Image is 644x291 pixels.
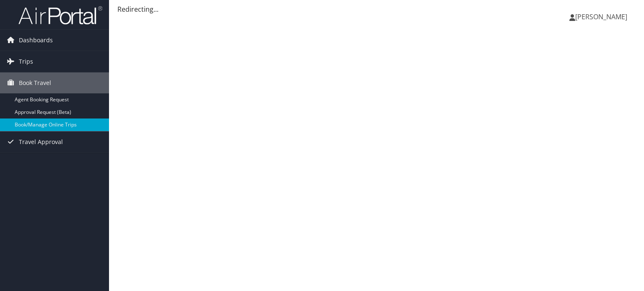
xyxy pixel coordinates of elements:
[19,131,63,152] span: Travel Approval
[18,5,102,25] img: airportal-logo.png
[19,30,53,51] span: Dashboards
[117,4,636,14] div: Redirecting...
[19,72,51,93] span: Book Travel
[575,12,627,21] span: [PERSON_NAME]
[569,4,636,29] a: [PERSON_NAME]
[19,51,33,72] span: Trips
